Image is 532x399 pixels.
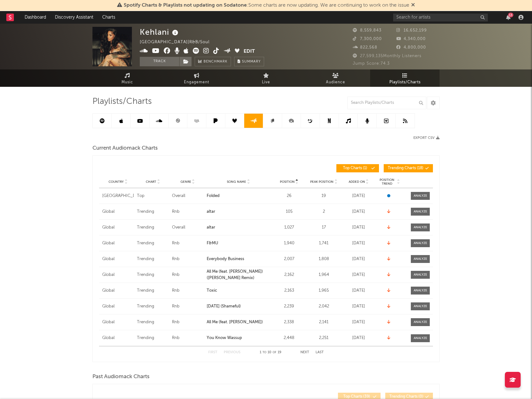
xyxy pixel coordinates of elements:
a: Benchmark [195,57,231,66]
div: 2,448 [273,335,305,341]
div: 2,007 [273,256,305,262]
a: F&MU [207,240,270,247]
div: Rnb [172,209,204,215]
div: Global [102,319,134,325]
span: Dismiss [411,3,415,8]
div: 2,042 [308,303,340,310]
div: Trending [137,272,168,278]
div: Global [102,256,134,262]
span: 822,568 [353,45,377,50]
span: Genre [180,180,191,184]
input: Search Playlists/Charts [347,97,426,109]
div: Rnb [172,335,204,341]
span: Audience [326,79,345,86]
span: Top Charts ( 1 ) [340,166,369,170]
button: Summary [234,57,264,66]
div: [DATE] [343,209,375,215]
button: Edit [244,48,255,56]
button: Next [300,351,309,354]
span: Engagement [184,79,209,86]
div: [DATE] [343,335,375,341]
div: Global [102,288,134,294]
a: Audience [301,69,370,87]
div: [DATE] [343,240,375,247]
div: Global [102,240,134,247]
div: 26 [273,193,305,199]
span: 8,559,843 [353,28,381,33]
div: 1 10 19 [253,349,288,356]
a: Dashboard [20,11,50,24]
button: Trending Charts(18) [384,164,433,172]
span: of [273,351,276,354]
a: All Me (feat. [PERSON_NAME]) [207,319,270,325]
div: Global [102,272,134,278]
div: 1,027 [273,224,305,231]
span: 4,340,000 [396,37,426,41]
span: Current Audiomack Charts [92,145,158,152]
div: Kehlani [140,27,180,37]
div: Global [102,224,134,231]
span: Trending Charts ( 0 ) [389,395,423,399]
div: [GEOGRAPHIC_DATA] | R&B/Soul [140,39,217,46]
a: Live [231,69,301,87]
a: Everybody Business [207,256,270,262]
div: Rnb [172,303,204,310]
div: Rnb [172,256,204,262]
span: Music [121,79,133,86]
span: Country [109,180,124,184]
a: Discovery Assistant [50,11,98,24]
a: All Me (feat. [PERSON_NAME]) ([PERSON_NAME] Remix) [207,269,270,281]
a: altar [207,224,270,231]
div: Rnb [172,272,204,278]
div: [DATE] [343,256,375,262]
div: 2,239 [273,303,305,310]
span: Live [262,79,270,86]
div: [DATE] [343,288,375,294]
span: 16,652,199 [396,28,427,33]
span: Playlists/Charts [92,98,152,105]
button: 13 [506,15,511,20]
a: Toxic [207,288,270,294]
div: Trending [137,303,168,310]
div: Trending [137,224,168,231]
div: 1,808 [308,256,340,262]
input: Search for artists [393,14,488,21]
div: Trending [137,209,168,215]
button: First [208,351,217,354]
span: Past Audiomack Charts [92,373,150,381]
div: [DATE] [343,224,375,231]
div: Trending [137,240,168,247]
div: 2 [308,209,340,215]
span: : Some charts are now updating. We are continuing to work on the issue [124,3,409,8]
a: Folded [207,193,270,199]
span: Song Name [227,180,246,184]
div: [DATE] [343,319,375,325]
span: 4,800,000 [396,45,426,50]
a: Playlists/Charts [370,69,440,87]
div: Rnb [172,319,204,325]
div: Top [137,193,168,199]
div: Overall [172,193,204,199]
span: Added On [349,180,365,184]
div: 1,965 [308,288,340,294]
a: Engagement [162,69,231,87]
div: altar [207,209,270,215]
a: [DATE] (Shameful) [207,303,270,310]
div: Global [102,335,134,341]
span: Spotify Charts & Playlists not updating on Sodatone [124,3,247,8]
span: Summary [242,60,261,63]
div: 19 [308,193,340,199]
div: 2,162 [273,272,305,278]
span: Peak Position [310,180,334,184]
div: Trending [137,319,168,325]
span: Position [280,180,295,184]
button: Top Charts(1) [336,164,379,172]
span: Top Charts ( 39 ) [342,395,371,399]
